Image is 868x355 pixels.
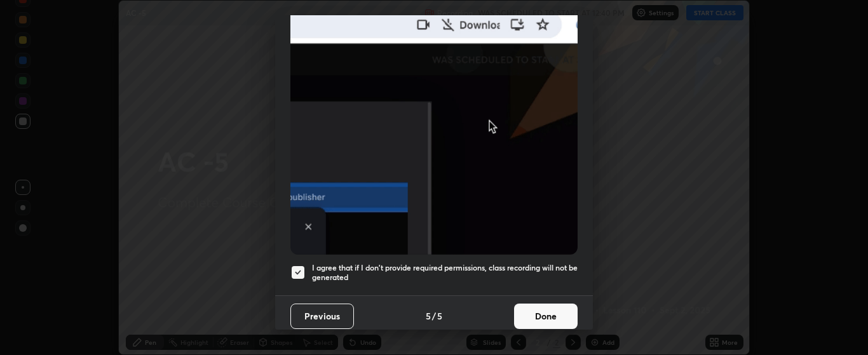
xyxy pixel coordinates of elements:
button: Done [514,304,578,329]
h4: 5 [437,309,442,323]
h4: 5 [426,309,431,323]
h4: / [432,309,436,323]
h5: I agree that if I don't provide required permissions, class recording will not be generated [312,263,578,283]
button: Previous [290,304,354,329]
